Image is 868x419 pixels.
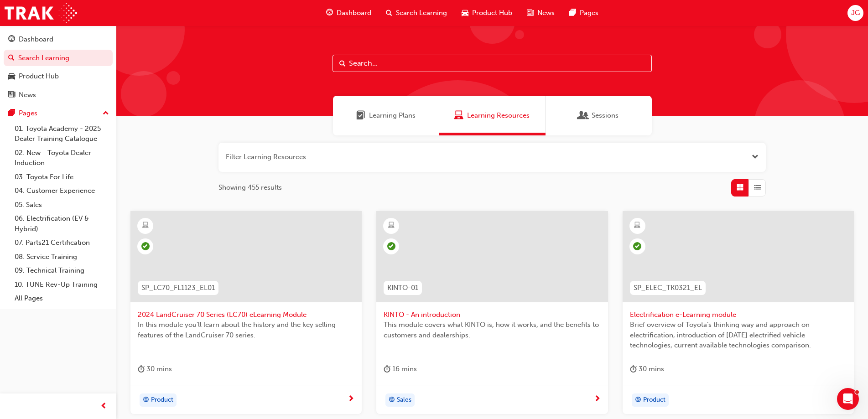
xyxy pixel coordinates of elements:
a: 10. TUNE Rev-Up Training [11,278,113,292]
span: duration-icon [630,363,637,375]
span: learningResourceType_ELEARNING-icon [142,220,149,232]
span: news-icon [8,91,15,99]
a: SessionsSessions [546,96,652,135]
a: Learning ResourcesLearning Resources [439,96,546,135]
span: Sales [397,395,411,405]
span: Electrification e-Learning module [630,310,847,320]
a: 08. Service Training [11,250,113,264]
div: 30 mins [138,363,172,375]
a: 03. Toyota For Life [11,170,113,184]
span: KINTO - An introduction [384,310,600,320]
span: JG [851,8,860,18]
div: Pages [19,108,37,119]
div: 16 mins [384,363,417,375]
span: Showing 455 results [218,182,282,193]
span: SP_LC70_FL1123_EL01 [141,283,215,293]
span: KINTO-01 [387,283,418,293]
a: car-iconProduct Hub [454,4,520,22]
span: Sessions [579,110,588,121]
span: Product [151,395,173,405]
img: Trak [5,3,77,23]
span: car-icon [8,72,15,81]
span: Search Learning [396,8,447,18]
a: search-iconSearch Learning [379,4,454,22]
span: Learning Plans [356,110,365,121]
span: Learning Plans [369,110,416,121]
a: 09. Technical Training [11,264,113,278]
input: Search... [333,55,652,72]
span: learningRecordVerb_COMPLETE-icon [633,242,641,250]
span: duration-icon [138,363,145,375]
div: 30 mins [630,363,664,375]
a: news-iconNews [520,4,562,22]
button: Pages [4,105,113,122]
button: DashboardSearch LearningProduct HubNews [4,29,113,105]
a: Search Learning [4,50,113,67]
span: Product [643,395,665,405]
a: pages-iconPages [562,4,606,22]
span: target-icon [143,394,149,406]
span: up-icon [103,108,109,119]
span: Search [339,58,346,69]
span: learningResourceType_ELEARNING-icon [634,220,640,232]
span: search-icon [386,7,392,19]
span: pages-icon [8,109,15,118]
span: news-icon [527,7,534,19]
span: Learning Resources [454,110,463,121]
span: News [537,8,555,18]
span: List [754,182,761,193]
a: News [4,87,113,103]
div: News [19,90,36,100]
span: duration-icon [384,363,390,375]
span: In this module you'll learn about the history and the key selling features of the LandCruiser 70 ... [138,320,354,340]
span: learningResourceType_ELEARNING-icon [388,220,395,232]
div: Dashboard [19,34,53,45]
span: Brief overview of Toyota’s thinking way and approach on electrification, introduction of [DATE] e... [630,320,847,351]
span: Grid [737,182,743,193]
span: Dashboard [337,8,371,18]
span: This module covers what KINTO is, how it works, and the benefits to customers and dealerships. [384,320,600,340]
span: car-icon [462,7,468,19]
button: JG [847,5,863,21]
span: 2024 LandCruiser 70 Series (LC70) eLearning Module [138,310,354,320]
span: Sessions [592,110,619,121]
div: Product Hub [19,71,59,82]
span: learningRecordVerb_PASS-icon [141,242,150,250]
a: guage-iconDashboard [319,4,379,22]
span: target-icon [635,394,641,406]
span: prev-icon [100,401,107,412]
span: next-icon [348,395,354,403]
span: guage-icon [8,36,15,44]
a: SP_LC70_FL1123_EL012024 LandCruiser 70 Series (LC70) eLearning ModuleIn this module you'll learn ... [130,211,362,414]
span: next-icon [594,395,601,403]
a: 07. Parts21 Certification [11,236,113,250]
a: KINTO-01KINTO - An introductionThis module covers what KINTO is, how it works, and the benefits t... [376,211,608,414]
a: Learning PlansLearning Plans [333,96,439,135]
span: learningRecordVerb_PASS-icon [387,242,395,250]
a: 05. Sales [11,198,113,212]
a: 06. Electrification (EV & Hybrid) [11,212,113,236]
a: SP_ELEC_TK0321_ELElectrification e-Learning moduleBrief overview of Toyota’s thinking way and app... [623,211,854,414]
span: guage-icon [326,7,333,19]
iframe: Intercom live chat [837,388,859,410]
a: 02. New - Toyota Dealer Induction [11,146,113,170]
a: Product Hub [4,68,113,85]
a: Dashboard [4,31,113,48]
span: Learning Resources [467,110,530,121]
span: Pages [580,8,598,18]
span: search-icon [8,54,15,62]
button: Open the filter [752,152,759,162]
span: target-icon [389,394,395,406]
span: SP_ELEC_TK0321_EL [634,283,702,293]
span: pages-icon [569,7,576,19]
span: Product Hub [472,8,512,18]
a: 04. Customer Experience [11,184,113,198]
a: 01. Toyota Academy - 2025 Dealer Training Catalogue [11,122,113,146]
a: All Pages [11,291,113,305]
